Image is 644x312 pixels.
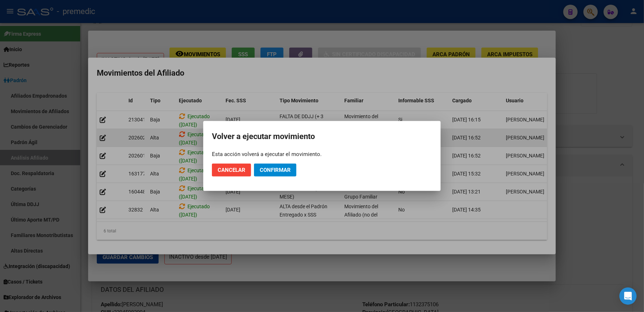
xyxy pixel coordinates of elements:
span: Cancelar [218,167,245,173]
span: Confirmar [260,167,291,173]
button: Confirmar [254,164,296,177]
button: Cancelar [212,164,251,177]
div: Open Intercom Messenger [620,288,637,305]
div: Esta acción volverá a ejecutar el movimiento. [212,151,432,158]
h2: Volver a ejecutar movimiento [212,130,432,143]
